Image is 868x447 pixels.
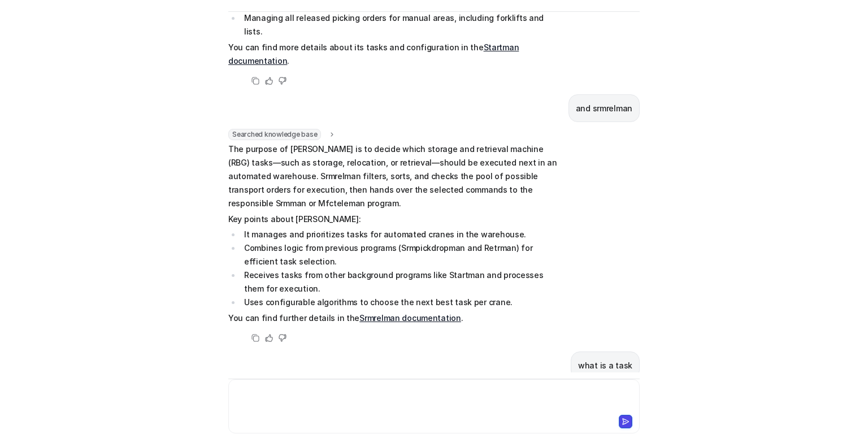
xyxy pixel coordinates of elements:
[228,41,559,68] p: You can find more details about its tasks and configuration in the .
[228,129,321,140] span: Searched knowledge base
[241,268,559,296] li: Receives tasks from other background programs like Startman and processes them for execution.
[241,296,559,309] li: Uses configurable algorithms to choose the next best task per crane.
[359,313,461,323] a: Srmrelman documentation
[578,359,632,372] p: what is a task
[576,102,632,115] p: and srmrelman
[228,142,559,210] p: The purpose of [PERSON_NAME] is to decide which storage and retrieval machine (RBG) tasks—such as...
[228,311,559,325] p: You can find further details in the .
[241,228,559,241] li: It manages and prioritizes tasks for automated cranes in the warehouse.
[241,241,559,268] li: Combines logic from previous programs (Srmpickdropman and Retrman) for efficient task selection.
[241,11,559,38] li: Managing all released picking orders for manual areas, including forklifts and lists.
[228,42,519,66] a: Startman documentation
[228,212,559,226] p: Key points about [PERSON_NAME]:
